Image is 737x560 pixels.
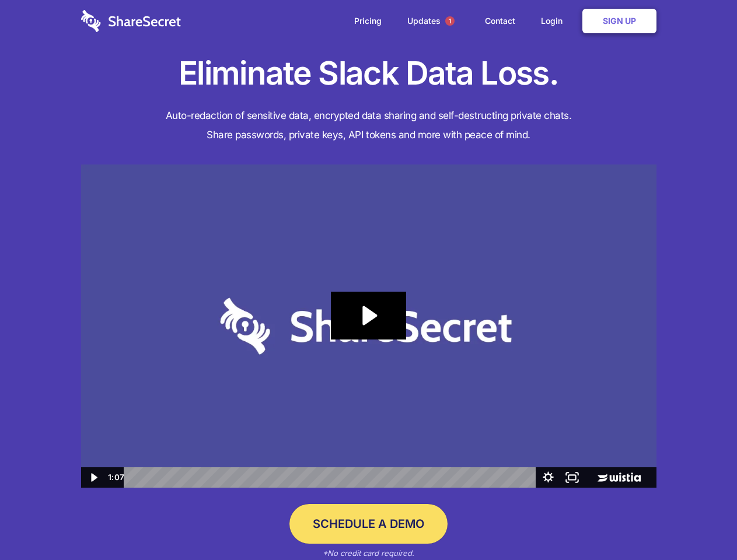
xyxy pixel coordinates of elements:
a: Login [529,3,580,39]
div: Playbar [133,467,530,488]
button: Fullscreen [560,467,584,488]
button: Play Video [81,467,105,488]
em: *No credit card required. [323,548,414,558]
a: Sign Up [582,9,656,33]
h4: Auto-redaction of sensitive data, encrypted data sharing and self-destructing private chats. Shar... [81,106,656,145]
a: Pricing [343,3,393,39]
span: 1 [445,16,455,26]
a: Schedule a Demo [289,504,448,544]
img: logo-wordmark-white-trans-d4663122ce5f474addd5e946df7df03e33cb6a1c49d2221995e7729f52c070b2.svg [81,10,181,32]
button: Play Video: Sharesecret Slack Extension [331,292,406,339]
img: Sharesecret [81,164,656,488]
a: Wistia Logo -- Learn More [584,467,656,488]
a: Contact [473,3,527,39]
h1: Eliminate Slack Data Loss. [81,52,656,94]
button: Show settings menu [536,467,560,488]
iframe: Drift Widget Chat Controller [679,502,723,546]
